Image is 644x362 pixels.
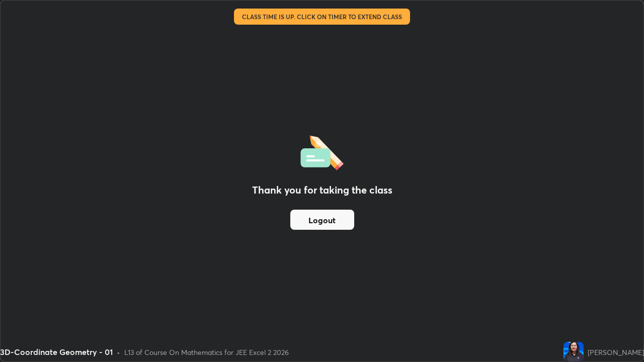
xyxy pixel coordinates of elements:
[252,183,392,198] h2: Thank you for taking the class
[563,342,584,362] img: 4b638fcb64b94195b819c4963410e12e.jpg
[290,210,354,230] button: Logout
[117,347,120,357] div: •
[124,347,289,357] div: L13 of Course On Mathematics for JEE Excel 2 2026
[300,132,344,170] img: offlineFeedback.1438e8b3.svg
[588,347,644,357] div: [PERSON_NAME]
